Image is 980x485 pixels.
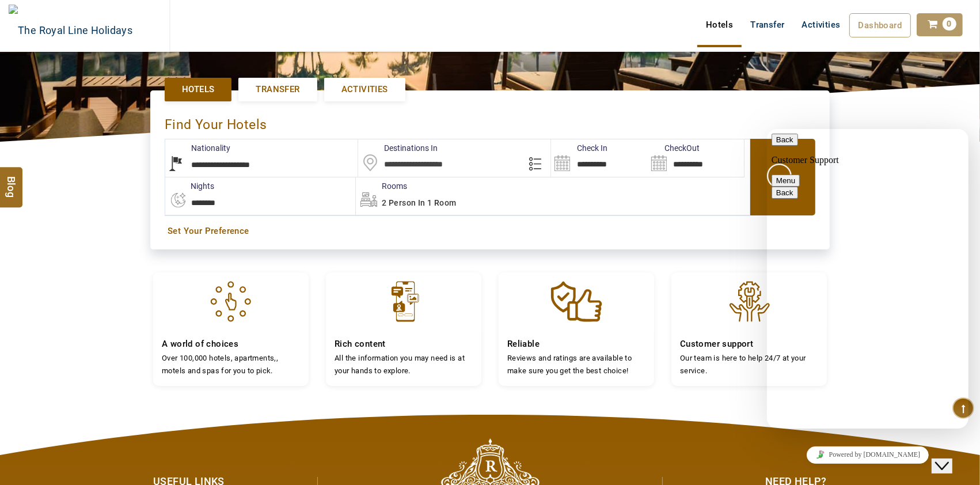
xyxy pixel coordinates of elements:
[932,439,968,473] iframe: chat widget
[165,105,815,139] div: Find Your Hotels
[238,78,317,101] a: Transfer
[165,78,231,101] a: Hotels
[551,139,647,177] input: Search
[767,442,968,468] iframe: chat widget
[4,176,19,186] span: Blog
[551,142,607,154] label: Check In
[335,339,473,350] h4: Rich content
[680,352,818,377] p: Our team is here to help 24/7 at your service.
[859,20,902,31] span: Dashboard
[165,142,230,154] label: Nationality
[742,13,793,36] a: Transfer
[165,180,214,192] label: nights
[162,352,300,377] p: Over 100,000 hotels, apartments,, motels and spas for you to pick.
[182,84,214,96] span: Hotels
[358,142,438,154] label: Destinations In
[943,17,956,31] span: 0
[767,129,968,429] iframe: chat widget
[356,180,407,192] label: Rooms
[507,352,645,377] p: Reviews and ratings are available to make sure you get the best choice!
[680,339,818,350] h4: Customer support
[341,84,388,96] span: Activities
[324,78,405,101] a: Activities
[335,352,473,377] p: All the information you may need is at your hands to explore.
[648,142,700,154] label: CheckOut
[648,139,744,177] input: Search
[793,13,849,36] a: Activities
[9,5,132,48] img: The Royal Line Holidays
[697,13,742,36] a: Hotels
[256,84,299,96] span: Transfer
[507,339,645,350] h4: Reliable
[382,198,456,207] span: 2 Person in 1 Room
[917,13,963,36] a: 0
[162,339,300,350] h4: A world of choices
[168,225,812,237] a: Set Your Preference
